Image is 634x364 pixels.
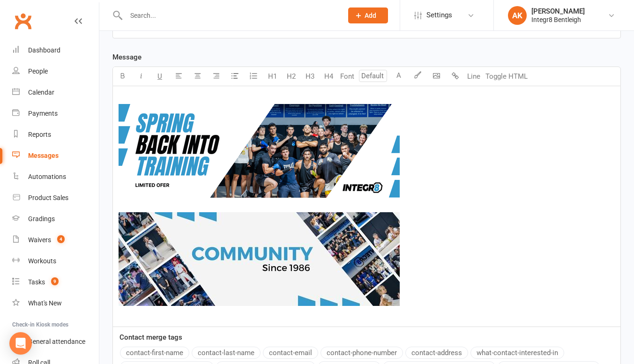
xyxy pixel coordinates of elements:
button: Line [464,67,483,86]
span: Settings [426,5,452,26]
a: Dashboard [12,40,99,61]
a: General attendance kiosk mode [12,331,99,352]
div: Open Intercom Messenger [9,332,32,355]
span: 4 [57,235,65,243]
div: [PERSON_NAME] [531,7,585,15]
label: Contact merge tags [119,332,182,343]
div: Product Sales [28,194,68,201]
button: H4 [319,67,338,86]
div: Gradings [28,215,55,223]
button: Toggle HTML [483,67,530,86]
span: U [157,72,162,81]
a: Reports [12,124,99,145]
button: H2 [282,67,300,86]
div: Integr8 Bentleigh [531,15,585,24]
a: Waivers 4 [12,230,99,251]
div: Workouts [28,257,56,265]
div: Tasks [28,278,45,286]
div: Dashboard [28,46,60,54]
a: Messages [12,145,99,166]
img: fb8ed068-54b6-4b41-a8f5-5af2994c3ba3.png [119,104,400,198]
a: Product Sales [12,187,99,208]
a: Gradings [12,208,99,230]
a: Tasks 9 [12,272,99,293]
button: contact-first-name [120,347,189,359]
button: A [389,67,408,86]
img: f4d11d38-81d4-4f5d-b911-89b8da5705ee.jpg [119,212,400,306]
a: Payments [12,103,99,124]
div: Calendar [28,89,54,96]
button: H1 [263,67,282,86]
button: contact-email [263,347,318,359]
button: what-contact-interested-in [470,347,564,359]
a: Calendar [12,82,99,103]
div: Automations [28,173,66,180]
a: People [12,61,99,82]
div: What's New [28,299,62,307]
a: Clubworx [11,9,35,33]
input: Default [359,70,387,82]
a: Automations [12,166,99,187]
div: People [28,67,48,75]
a: What's New [12,293,99,314]
div: Messages [28,152,59,159]
button: contact-last-name [192,347,261,359]
input: Search... [123,9,336,22]
div: Waivers [28,236,51,244]
button: H3 [300,67,319,86]
button: Font [338,67,357,86]
button: U [150,67,169,86]
button: contact-address [405,347,468,359]
div: General attendance [28,338,85,345]
button: contact-phone-number [321,347,403,359]
span: 9 [51,277,59,285]
a: Workouts [12,251,99,272]
div: Reports [28,131,51,138]
button: Add [348,7,388,23]
div: AK [508,6,527,25]
div: Payments [28,110,58,117]
label: Message [112,52,142,63]
span: Add [365,12,376,19]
